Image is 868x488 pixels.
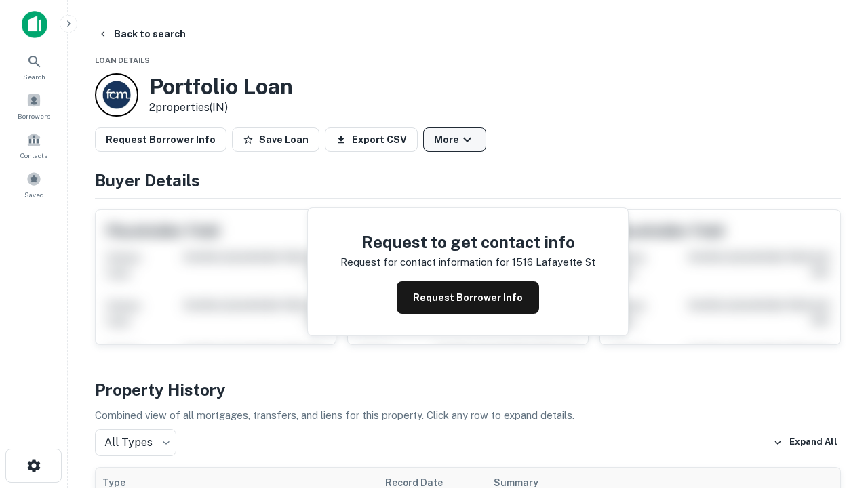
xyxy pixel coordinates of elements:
button: Request Borrower Info [397,281,539,314]
span: Saved [24,189,44,200]
button: More [423,127,486,152]
img: capitalize-icon.png [22,11,47,38]
a: Saved [4,166,64,203]
p: Combined view of all mortgages, transfers, and liens for this property. Click any row to expand d... [95,407,841,424]
a: Search [4,48,64,85]
p: Request for contact information for [340,254,509,270]
span: Borrowers [18,110,50,121]
div: All Types [95,429,176,456]
h3: Portfolio Loan [149,74,293,100]
a: Borrowers [4,87,64,124]
button: Expand All [770,432,841,453]
span: Loan Details [95,56,150,64]
button: Back to search [92,22,191,46]
span: Contacts [20,150,47,161]
h4: Buyer Details [95,168,841,192]
iframe: Chat Widget [800,336,868,401]
p: 1516 lafayette st [512,254,595,270]
button: Export CSV [325,127,418,152]
button: Save Loan [232,127,319,152]
button: Request Borrower Info [95,127,226,152]
span: Search [23,71,45,82]
h4: Request to get contact info [340,230,595,254]
a: Contacts [4,127,64,163]
p: 2 properties (IN) [149,100,293,116]
h4: Property History [95,378,841,402]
